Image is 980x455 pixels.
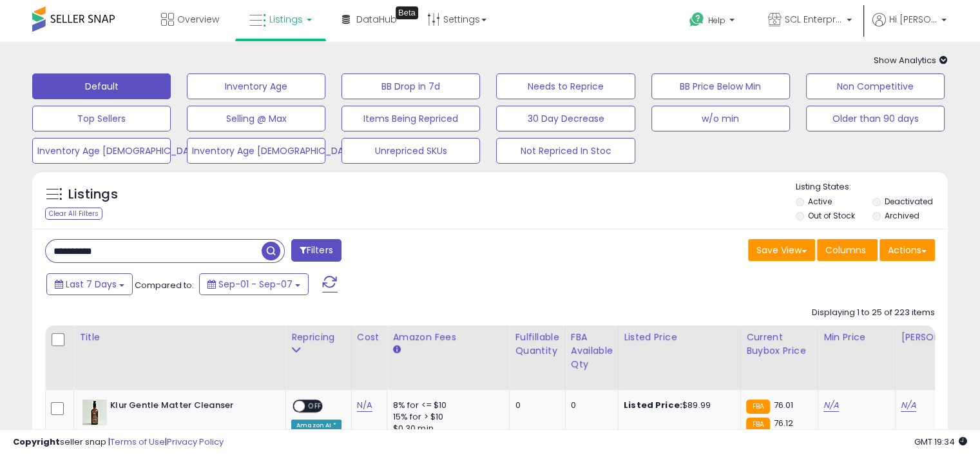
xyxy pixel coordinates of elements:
div: Displaying 1 to 25 of 223 items [812,307,935,319]
span: Help [708,15,725,26]
label: Archived [884,210,919,221]
div: seller snap | | [13,436,224,449]
small: FBA [746,418,770,432]
span: OFF [305,401,325,412]
label: Out of Stock [808,210,855,221]
button: w/o min [651,106,790,131]
button: Needs to Reprice [496,73,635,99]
span: Columns [825,244,866,257]
div: 8% for <= $10 [392,400,499,411]
span: 2025-09-15 19:34 GMT [914,436,967,448]
span: SCL Enterprises [785,13,843,26]
h5: Listings [68,186,118,204]
a: N/A [901,399,916,412]
button: Older than 90 days [806,106,945,131]
button: BB Drop in 7d [341,73,480,99]
div: 0 [515,400,555,411]
span: Sep-01 - Sep-07 [218,278,293,291]
div: Listed Price [624,331,735,344]
div: Repricing [291,331,346,344]
div: Clear All Filters [45,208,102,220]
span: 76.12 [773,417,793,429]
span: Overview [177,13,219,26]
a: N/A [357,399,372,412]
div: Tooltip anchor [396,6,418,19]
button: Non Competitive [806,73,945,99]
button: Items Being Repriced [341,106,480,131]
a: N/A [823,399,839,412]
b: Listed Price: [624,399,682,411]
span: Listings [269,13,303,26]
span: Hi [PERSON_NAME] [889,13,937,26]
a: Terms of Use [110,436,165,448]
label: Deactivated [884,196,932,207]
div: Fulfillable Quantity [515,331,559,358]
i: Get Help [689,12,705,28]
b: Klur Gentle Matter Cleanser [110,400,267,415]
img: 4172bvcN88L._SL40_.jpg [82,400,107,425]
span: DataHub [356,13,397,26]
button: Unrepriced SKUs [341,138,480,164]
button: Top Sellers [32,106,171,131]
a: Privacy Policy [167,436,224,448]
strong: Copyright [13,436,60,448]
button: Filters [291,239,341,262]
div: Current Buybox Price [746,331,812,358]
small: FBA [746,400,770,414]
div: [PERSON_NAME] [901,331,977,344]
small: Amazon Fees. [392,344,400,356]
div: $0.30 min [392,423,499,434]
div: 0 [571,400,608,411]
span: 76.01 [773,399,793,411]
button: Selling @ Max [187,106,325,131]
label: Active [808,196,832,207]
div: Title [79,331,280,344]
button: Inventory Age [DEMOGRAPHIC_DATA] [187,138,325,164]
button: Save View [748,239,815,261]
div: Cost [357,331,382,344]
span: Show Analytics [874,54,948,66]
p: Listing States: [796,181,948,193]
button: Actions [879,239,935,261]
div: FBA Available Qty [571,331,613,371]
span: Last 7 Days [66,278,117,291]
div: Amazon AI * [291,420,341,431]
button: Sep-01 - Sep-07 [199,273,309,295]
a: Hi [PERSON_NAME] [872,13,946,42]
button: Last 7 Days [46,273,133,295]
button: Inventory Age [DEMOGRAPHIC_DATA] [32,138,171,164]
button: Not Repriced In Stoc [496,138,635,164]
div: 15% for > $10 [392,411,499,423]
button: Inventory Age [187,73,325,99]
button: BB Price Below Min [651,73,790,99]
button: Columns [817,239,878,261]
button: Default [32,73,171,99]
div: Min Price [823,331,890,344]
span: Compared to: [135,279,194,291]
button: 30 Day Decrease [496,106,635,131]
a: Help [679,2,747,42]
div: $89.99 [624,400,731,411]
div: Amazon Fees [392,331,504,344]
